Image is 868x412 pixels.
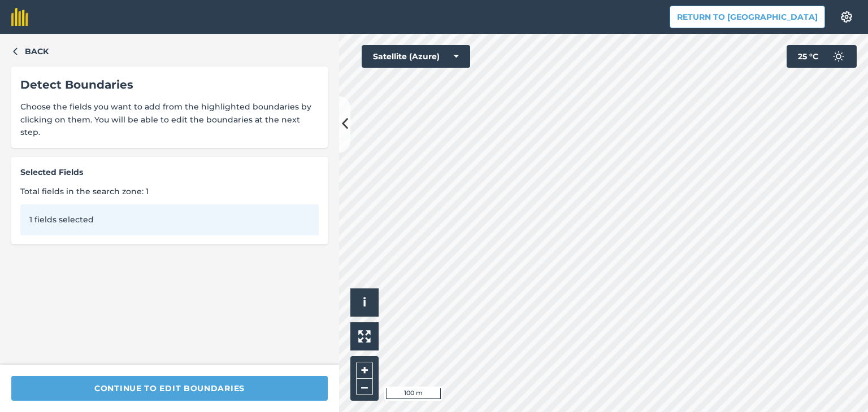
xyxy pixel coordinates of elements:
[798,45,818,68] span: 25 ° C
[20,166,319,178] span: Selected Fields
[362,45,470,68] button: Satellite (Azure)
[20,100,319,138] span: Choose the fields you want to add from the highlighted boundaries by clicking on them. You will b...
[840,11,853,23] img: A cog icon
[11,45,49,58] button: Back
[20,204,319,235] div: 1 fields selected
[350,288,379,317] button: i
[358,330,371,343] img: Four arrows, one pointing top left, one top right, one bottom right and the last bottom left
[20,185,319,198] span: Total fields in the search zone: 1
[11,376,328,401] button: Continue to edit boundaries
[11,8,28,26] img: fieldmargin Logo
[670,6,825,28] button: Return to [GEOGRAPHIC_DATA]
[363,295,366,309] span: i
[356,379,373,395] button: –
[787,45,857,68] button: 25 °C
[356,362,373,379] button: +
[25,45,49,58] span: Back
[827,45,850,68] img: svg+xml;base64,PD94bWwgdmVyc2lvbj0iMS4wIiBlbmNvZGluZz0idXRmLTgiPz4KPCEtLSBHZW5lcmF0b3I6IEFkb2JlIE...
[20,76,319,94] div: Detect Boundaries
